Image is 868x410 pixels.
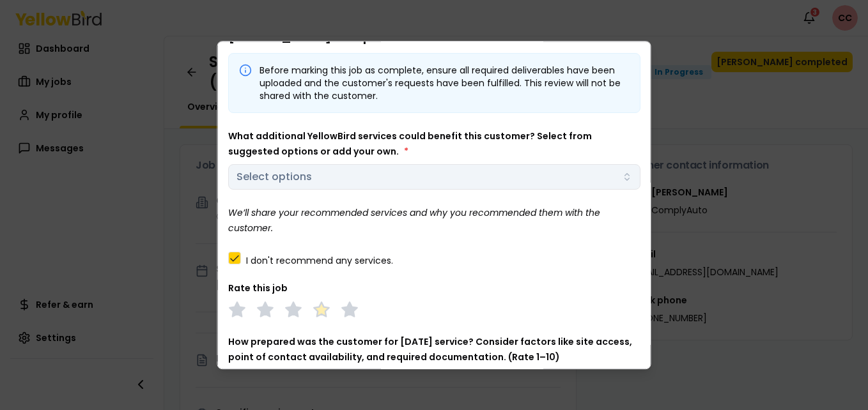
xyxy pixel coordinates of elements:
label: How prepared was the customer for [DATE] service? Consider factors like site access, point of con... [228,335,632,363]
label: What additional YellowBird services could benefit this customer? Select from suggested options or... [228,130,592,158]
label: I don't recommend any services. [246,256,393,265]
h2: [PERSON_NAME] completed [228,30,640,43]
label: Rate this job [228,282,288,294]
div: Before marking this job as complete, ensure all required deliverables have been uploaded and the ... [260,64,630,102]
i: We’ll share your recommended services and why you recommended them with the customer. [228,206,600,234]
